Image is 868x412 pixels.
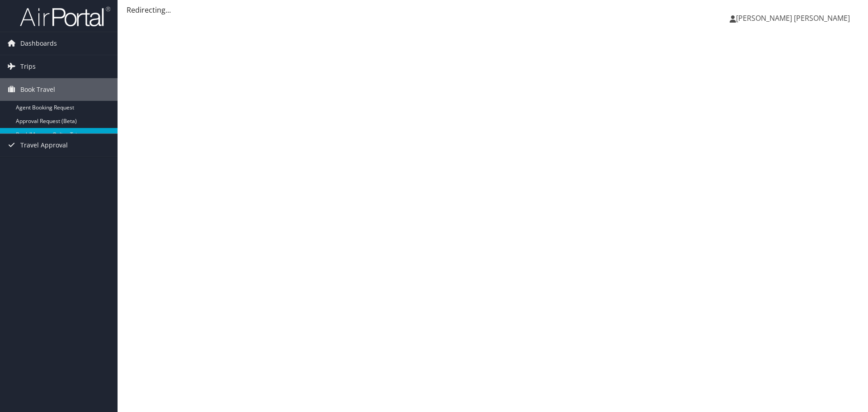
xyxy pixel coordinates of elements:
[20,134,68,156] span: Travel Approval
[20,6,110,27] img: airportal-logo.png
[127,5,859,15] div: Redirecting...
[20,55,36,78] span: Trips
[20,78,55,101] span: Book Travel
[730,5,859,32] a: [PERSON_NAME] [PERSON_NAME]
[20,32,57,55] span: Dashboards
[736,13,850,23] span: [PERSON_NAME] [PERSON_NAME]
